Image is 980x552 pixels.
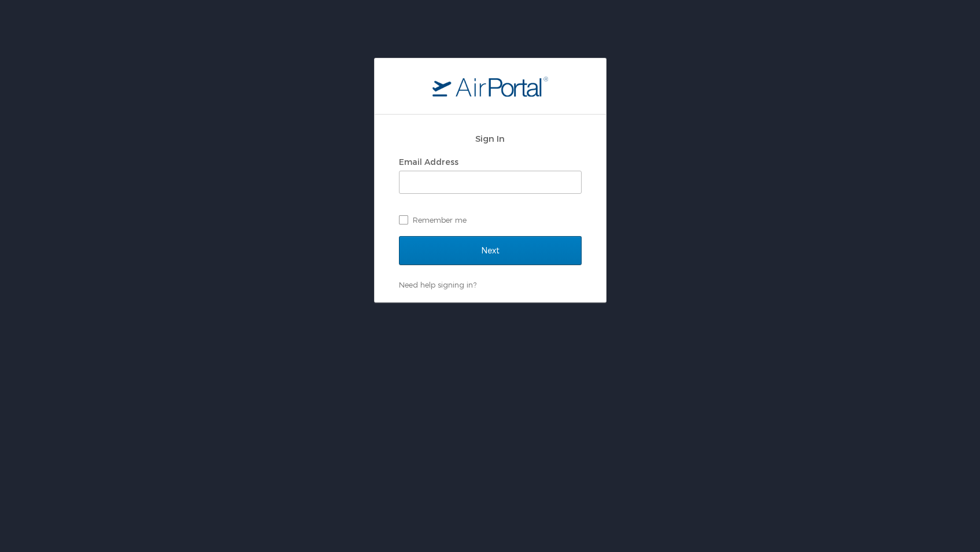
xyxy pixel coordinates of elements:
a: Need help signing in? [399,280,476,289]
label: Remember me [399,211,582,229]
input: Next [399,236,582,265]
h2: Sign In [399,132,582,145]
label: Email Address [399,157,458,167]
img: logo [432,76,548,97]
